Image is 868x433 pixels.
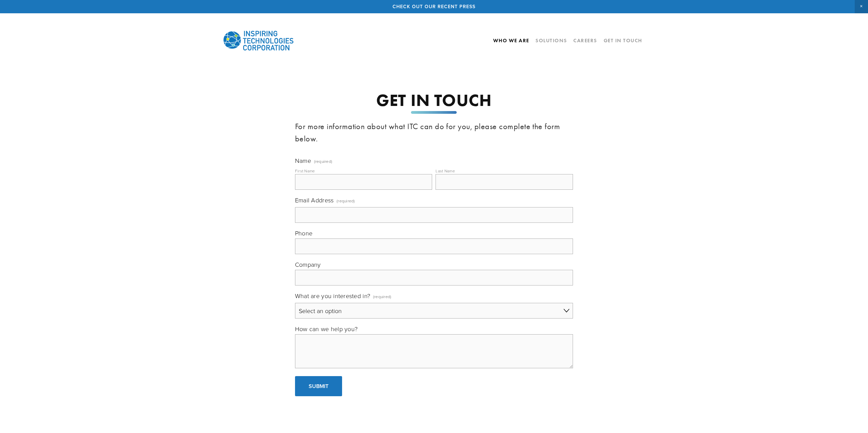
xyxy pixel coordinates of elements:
h3: For more information about what ITC can do for you, please complete the form below. [295,120,573,145]
a: Solutions [535,37,567,44]
strong: GET IN TOUCH [376,90,492,110]
img: Inspiring Technologies Corp – A Building Technologies Company [223,25,294,56]
a: Careers [573,35,597,46]
span: Submit [309,382,328,390]
a: Get In Touch [604,35,642,46]
span: (required) [314,159,333,164]
span: What are you interested in? [295,292,370,300]
span: (required) [373,292,392,301]
button: SubmitSubmit [295,376,342,396]
span: Phone [295,229,312,237]
div: First Name [295,168,315,174]
span: Email Address [295,196,334,204]
select: What are you interested in? [295,303,573,319]
div: Last Name [436,168,455,174]
span: Name [295,156,311,165]
span: How can we help you? [295,325,357,333]
span: Company [295,260,321,268]
span: (required) [337,196,355,206]
a: Who We Are [493,35,529,46]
